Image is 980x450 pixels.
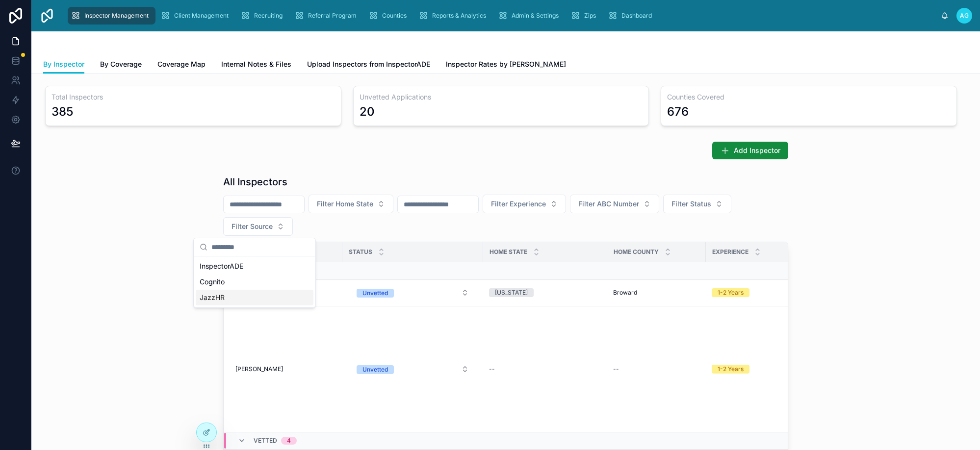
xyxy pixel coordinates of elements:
span: AG [960,12,969,20]
div: JazzHR [196,290,313,305]
span: Upload Inspectors from InspectorADE [307,59,430,69]
div: 676 [667,104,689,120]
span: Inspector Management [84,12,149,20]
span: Referral Program [308,12,357,20]
h3: Unvetted Applications [360,92,643,102]
h3: Total Inspectors [52,92,335,102]
div: 1-2 Years [718,288,744,297]
button: Select Button [349,360,477,378]
div: 1-2 Years [718,365,744,374]
span: Home County [614,248,659,256]
a: [PERSON_NAME] [235,365,336,373]
a: Reports & Analytics [415,7,493,25]
span: Admin & Settings [512,12,559,20]
span: Home State [490,248,527,256]
a: -- [613,365,700,373]
a: Broward [613,289,700,297]
a: -- [489,365,601,373]
div: [US_STATE] [495,288,528,297]
a: Select Button [348,360,477,378]
button: Select Button [349,284,477,301]
div: Suggestions [194,256,315,307]
span: Experience [712,248,748,256]
span: [PERSON_NAME] [235,365,283,373]
a: Dashboard [605,7,659,25]
img: App logo [39,8,55,24]
span: Broward [613,289,637,297]
span: Zips [584,12,596,20]
div: scrollable content [63,5,941,26]
a: Counties [365,7,413,25]
button: Select Button [483,195,566,213]
span: Internal Notes & Files [221,59,291,69]
span: -- [489,365,495,373]
div: 4 [287,437,291,445]
h1: All Inspectors [223,175,287,189]
a: Coverage Map [157,55,206,75]
h3: Counties Covered [667,92,951,102]
button: Add Inspector [712,142,788,159]
button: Select Button [223,217,293,236]
a: Internal Notes & Files [221,55,291,75]
a: [US_STATE] [489,288,601,297]
span: Client Management [174,12,229,20]
span: Status [349,248,372,256]
a: Admin & Settings [495,7,566,25]
a: By Coverage [100,55,142,75]
a: Inspector Management [68,7,155,25]
span: Filter ABC Number [578,199,639,209]
a: Select Button [348,283,477,302]
a: By Inspector [43,55,84,74]
a: Recruiting [237,7,289,25]
a: Inspector Rates by [PERSON_NAME] [446,55,566,75]
span: By Inspector [43,59,84,69]
button: Select Button [663,195,731,213]
span: Counties [382,12,407,20]
a: 1-2 Years [712,365,785,374]
div: Unvetted [362,289,388,298]
span: Filter Source [232,222,273,231]
a: Zips [567,7,603,25]
div: 20 [360,104,375,120]
a: 1-2 Years [712,288,785,297]
div: 385 [52,104,73,120]
button: Select Button [570,195,659,213]
span: Filter Status [671,199,711,209]
a: Upload Inspectors from InspectorADE [307,55,430,75]
div: Unvetted [362,365,388,374]
span: Coverage Map [157,59,206,69]
span: Filter Experience [491,199,546,209]
div: Cognito [196,274,313,290]
span: Add Inspector [734,146,780,155]
button: Select Button [309,195,393,213]
span: -- [613,365,619,373]
span: By Coverage [100,59,142,69]
span: Filter Home State [317,199,373,209]
a: Referral Program [291,7,363,25]
span: Vetted [254,437,277,445]
span: Recruiting [254,12,283,20]
a: Client Management [157,7,235,25]
div: InspectorADE [196,258,313,274]
span: Dashboard [621,12,652,20]
span: Inspector Rates by [PERSON_NAME] [446,59,566,69]
span: Reports & Analytics [432,12,486,20]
